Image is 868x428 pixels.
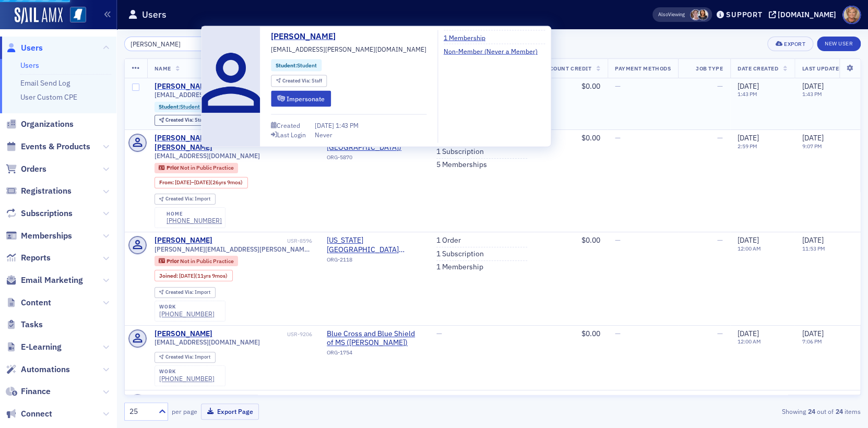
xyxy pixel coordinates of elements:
a: Email Send Log [20,78,70,88]
a: [PERSON_NAME] [154,236,212,245]
span: [DATE] [802,329,823,338]
a: Connect [6,408,52,420]
div: ORG-2118 [327,256,422,267]
div: ORG-1754 [327,349,422,360]
span: — [615,235,621,245]
div: Prior: Prior: Not in Public Practice [154,256,239,266]
span: [EMAIL_ADDRESS][DOMAIN_NAME] [154,152,260,160]
span: Noma Burge [697,9,708,20]
a: Events & Products [6,141,90,152]
div: [PHONE_NUMBER] [167,217,222,224]
input: Search… [124,37,224,51]
span: — [717,81,723,91]
a: Orders [6,163,46,175]
span: Name [154,65,171,72]
span: [PERSON_NAME][EMAIL_ADDRESS][PERSON_NAME][DOMAIN_NAME] [154,245,313,253]
span: Reports [21,252,51,264]
span: Users [21,42,43,54]
span: Payment Methods [615,65,671,72]
label: per page [172,407,197,416]
span: Organizations [21,118,74,130]
div: Created Via: Import [154,287,216,298]
a: 1 Subscription [436,249,484,259]
div: (11yrs 9mos) [179,272,228,279]
strong: 24 [834,407,845,416]
a: Memberships [6,230,72,242]
div: [PHONE_NUMBER] [159,310,215,318]
div: Prior: Prior: Not in Public Practice [154,163,239,173]
div: Created Via: Import [154,194,216,205]
a: Tasks [6,319,43,330]
a: [PERSON_NAME] "[PERSON_NAME]" [PERSON_NAME] [154,134,286,152]
div: Student: [271,60,322,72]
div: Never [315,130,332,139]
span: [DATE] [738,133,759,142]
div: Export [784,41,805,47]
div: work [159,368,215,375]
span: — [717,133,723,142]
time: 12:00 AM [738,338,761,345]
span: Not in Public Practice [180,164,234,171]
span: [DATE] [194,179,210,186]
time: 12:00 AM [738,245,761,252]
span: Lydia Carlisle [690,9,701,20]
div: Joined: 2013-12-01 00:00:00 [154,270,233,281]
div: Created Via: Import [154,352,216,363]
span: — [717,329,723,338]
div: work [159,304,215,310]
div: [DOMAIN_NAME] [778,10,836,19]
span: Created Via : [165,116,195,123]
span: Automations [21,364,70,375]
span: — [615,133,621,142]
a: Prior Not in Public Practice [159,258,233,265]
span: [DATE] [738,394,759,403]
strong: 24 [806,407,817,416]
span: Connect [21,408,52,420]
span: White and Associates LLC (Brookhaven, MS) [327,394,422,412]
img: SailAMX [15,7,63,24]
a: 5 Orders [436,394,465,403]
div: Import [165,290,210,295]
button: [DOMAIN_NAME] [768,11,840,18]
span: [DATE] [802,81,823,91]
time: 9:07 PM [802,142,822,150]
a: Finance [6,386,51,397]
span: Account Credit [542,65,591,72]
a: Users [6,42,43,54]
a: [PERSON_NAME] [154,394,212,403]
button: Impersonate [271,90,331,106]
span: — [615,394,621,403]
span: Created Via : [282,77,312,84]
a: [PERSON_NAME] [271,30,343,43]
a: [PHONE_NUMBER] [159,375,215,383]
span: [DATE] [175,179,191,186]
span: — [615,329,621,338]
a: 1 Subscription [436,147,484,157]
span: Date Created [738,65,778,72]
a: Student:Student [276,61,317,69]
span: Content [21,297,51,308]
span: $0.00 [581,81,600,91]
div: Support [726,10,762,19]
a: View Homepage [63,7,86,25]
span: — [615,81,621,91]
div: [PERSON_NAME] [154,82,212,91]
a: New User [817,37,861,51]
div: Staff [282,78,322,84]
a: E-Learning [6,341,62,353]
time: 7:06 PM [802,338,822,345]
a: Automations [6,364,70,375]
div: [PERSON_NAME] [154,329,212,339]
time: 11:53 PM [802,245,825,252]
span: Joined : [159,272,179,279]
a: Student:Student [159,103,200,110]
div: Created Via: Staff [154,115,210,126]
h1: Users [142,8,167,21]
div: home [167,211,222,217]
button: Export Page [201,403,259,420]
span: From : [159,179,175,186]
a: Non-Member (Never a Member) [444,46,545,55]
